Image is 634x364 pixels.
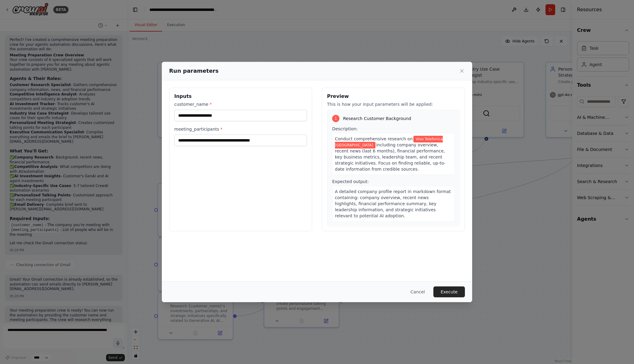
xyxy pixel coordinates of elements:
button: Execute [433,286,465,297]
label: meeting_participants [174,126,307,132]
span: including company overview, recent news (last 6 months), financial performance, key business metr... [335,142,445,172]
span: Research Customer Background [343,115,411,122]
span: A detailed company profile report in markdown format containing: company overview, recent news hi... [335,189,451,218]
label: customer_name [174,101,307,107]
h3: Inputs [174,93,307,100]
span: Conduct comprehensive research on [335,136,413,141]
h3: Preview [327,93,460,100]
button: Cancel [406,286,430,297]
div: 1 [332,115,339,122]
p: This is how your input parameters will be applied: [327,101,460,107]
span: Description: [332,126,358,131]
h2: Run parameters [169,67,219,75]
span: Variable: customer_name [335,136,443,149]
span: Expected output: [332,179,369,184]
